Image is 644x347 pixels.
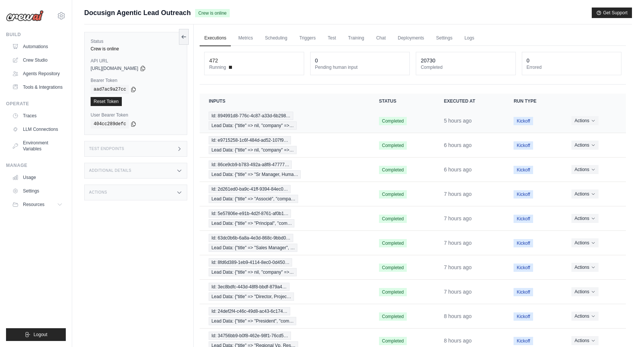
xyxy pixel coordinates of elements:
a: Traces [9,110,66,122]
button: Actions for execution [571,189,598,199]
span: Docusign Agentic Lead Outreach [84,8,191,18]
span: Kickoff [514,337,533,345]
span: Logout [33,332,47,338]
button: Actions for execution [571,141,598,150]
div: Crew is online [91,46,181,52]
time: October 2, 2025 at 17:17 PDT [444,142,472,148]
button: Resources [9,199,66,211]
span: Completed [379,215,407,223]
time: October 2, 2025 at 18:33 PDT [444,118,472,124]
span: Crew is online [195,9,229,17]
a: View execution details for Id [209,136,361,154]
th: Status [370,94,435,109]
span: Id: 3ec8bdfc-443d-48f8-bbdf-879a4… [209,283,289,291]
span: Lead Data: {"title" => "Principal", "com… [209,219,294,227]
a: View execution details for Id [209,209,361,227]
span: Id: 24def2f4-c46c-49d8-ac43-6c174… [209,307,290,315]
span: Kickoff [514,312,533,321]
a: Logs [460,30,479,46]
span: Completed [379,312,407,321]
a: View execution details for Id [209,185,361,203]
a: LLM Connections [9,123,66,135]
div: 0 [315,57,318,64]
span: Completed [379,239,407,247]
time: October 2, 2025 at 16:32 PDT [444,191,472,197]
a: Usage [9,171,66,183]
a: View execution details for Id [209,258,361,276]
button: Actions for execution [571,165,598,174]
a: View execution details for Id [209,307,361,325]
span: Completed [379,264,407,272]
a: View execution details for Id [209,234,361,252]
span: Completed [379,288,407,296]
a: Environment Variables [9,137,66,155]
a: Agents Repository [9,68,66,80]
time: October 2, 2025 at 16:32 PDT [444,215,472,221]
th: Run Type [505,94,562,109]
h3: Actions [89,190,107,195]
code: 404cc289defc [91,120,129,129]
span: Completed [379,141,407,150]
th: Executed at [435,94,505,109]
button: Actions for execution [571,263,598,272]
a: Scheduling [261,30,292,46]
time: October 2, 2025 at 16:32 PDT [444,289,472,295]
time: October 2, 2025 at 16:32 PDT [444,264,472,270]
a: Executions [200,30,231,46]
span: Lead Data: {"title" => nil, "company" =>… [209,268,296,276]
span: Id: 2d261ed0-ba9c-41ff-9394-84ec0… [209,185,290,193]
iframe: Chat Widget [606,311,644,347]
h3: Test Endpoints [89,147,124,151]
span: Id: 8fd6d389-1eb9-4114-8ec0-0d450… [209,258,292,267]
span: Kickoff [514,117,533,125]
button: Actions for execution [571,116,598,125]
time: October 2, 2025 at 15:02 PDT [444,338,472,344]
div: Manage [6,162,66,168]
th: Inputs [200,94,370,109]
span: Lead Data: {"title" => nil, "company" =>… [209,121,296,130]
a: View execution details for Id [209,161,361,179]
span: Id: 894991d8-776c-4c87-a33d-6b298… [209,112,293,120]
span: Kickoff [514,239,533,247]
span: Lead Data: {"title" => "President", "com… [209,317,296,325]
a: Chat [372,30,390,46]
span: Id: 63dc0b6b-6a8a-4e3d-868c-9bbd0… [209,234,293,242]
a: Settings [432,30,457,46]
a: Automations [9,41,66,53]
span: Completed [379,117,407,125]
span: Kickoff [514,288,533,296]
a: Metrics [234,30,258,46]
a: View execution details for Id [209,283,361,301]
a: Tools & Integrations [9,81,66,93]
label: Status [91,38,181,44]
time: October 2, 2025 at 16:32 PDT [444,240,472,246]
span: Lead Data: {"title" => nil, "company" =>… [209,146,296,154]
label: Bearer Token [91,77,181,83]
span: Completed [379,190,407,199]
img: Logo [6,10,44,21]
time: October 2, 2025 at 15:02 PDT [444,313,472,319]
a: Settings [9,185,66,197]
div: Build [6,32,66,38]
label: User Bearer Token [91,112,181,118]
span: Kickoff [514,166,533,174]
button: Actions for execution [571,312,598,321]
button: Actions for execution [571,336,598,345]
dt: Completed [421,64,511,70]
div: 20730 [421,57,435,64]
time: October 2, 2025 at 17:17 PDT [444,167,472,173]
span: Completed [379,337,407,345]
span: Resources [23,202,44,208]
div: Operate [6,101,66,107]
span: Lead Data: {"title" => "Sr Manager, Huma… [209,170,301,179]
a: Triggers [295,30,320,46]
span: Id: 86ce9cb9-b783-492a-a8f8-47777… [209,161,292,169]
h3: Additional Details [89,168,131,173]
a: Crew Studio [9,54,66,66]
span: Id: 34756bb9-b0f8-462e-98f1-76cd5… [209,332,291,340]
span: Kickoff [514,215,533,223]
span: Lead Data: {"title" => "Associé", "compa… [209,195,298,203]
span: Id: e9715258-1c6f-484d-ad52-107f9… [209,136,291,144]
div: 472 [209,57,218,64]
